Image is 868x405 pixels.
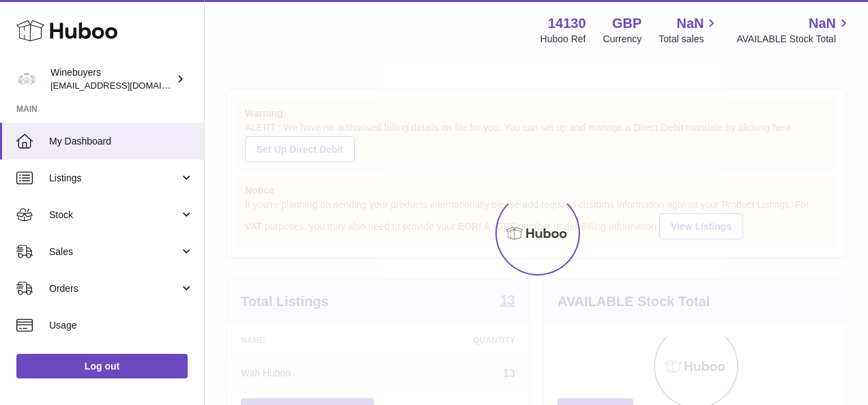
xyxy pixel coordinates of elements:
[49,172,179,185] span: Listings
[49,319,194,332] span: Usage
[548,14,586,33] strong: 14130
[50,66,173,92] div: Winebuyers
[16,69,37,89] img: internalAdmin-14130@internal.huboo.com
[809,14,836,33] span: NaN
[676,14,704,33] span: NaN
[540,33,586,46] div: Huboo Ref
[736,14,852,46] a: NaN AVAILABLE Stock Total
[49,245,179,258] span: Sales
[49,135,194,148] span: My Dashboard
[736,33,852,46] span: AVAILABLE Stock Total
[612,14,641,33] strong: GBP
[49,209,179,222] span: Stock
[50,80,201,91] span: [EMAIL_ADDRESS][DOMAIN_NAME]
[49,282,179,295] span: Orders
[16,354,188,378] a: Log out
[659,33,719,46] span: Total sales
[603,33,642,46] div: Currency
[659,14,719,46] a: NaN Total sales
